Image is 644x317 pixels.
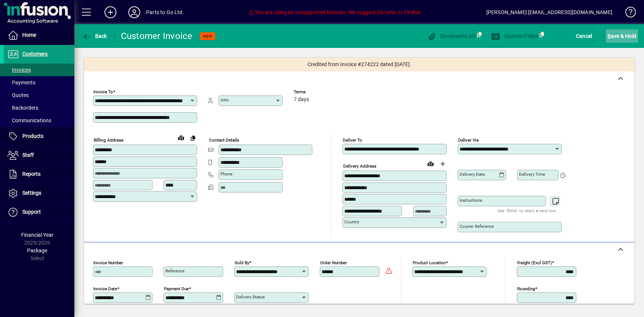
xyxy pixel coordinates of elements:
[22,209,41,215] span: Support
[320,260,347,265] mat-label: Order number
[93,260,123,265] mat-label: Invoice number
[486,6,612,18] div: [PERSON_NAME] [EMAIL_ADDRESS][DOMAIN_NAME]
[220,97,229,103] mat-label: Attn
[425,29,477,43] button: Documents (0)
[620,1,635,26] a: Knowledge Base
[236,294,265,300] mat-label: Delivery status
[7,92,29,98] span: Quotes
[175,132,187,143] a: View on map
[498,206,556,215] mat-hint: Use 'Enter' to start a new line
[22,190,41,196] span: Settings
[93,89,113,94] mat-label: Invoice To
[4,114,74,127] a: Communications
[574,29,594,43] button: Cancel
[4,26,74,45] a: Home
[460,198,482,203] mat-label: Instructions
[427,33,476,39] span: Documents (0)
[165,268,184,274] mat-label: Reference
[22,133,44,139] span: Products
[425,158,437,169] a: View on map
[576,30,592,42] span: Cancel
[458,138,479,143] mat-label: Deliver via
[187,132,199,144] button: Copy to Delivery address
[4,184,74,203] a: Settings
[307,61,411,68] span: Credited from Invoice #274222 dated [DATE].
[606,29,638,43] button: Save & Hold
[344,219,359,224] mat-label: Country
[22,171,41,177] span: Reports
[7,67,31,73] span: Invoices
[491,33,538,39] span: Custom Fields
[4,101,74,114] a: Backorders
[4,89,74,101] a: Quotes
[21,232,54,238] span: Financial Year
[27,248,47,253] span: Package
[294,90,338,94] span: Terms
[608,33,611,39] span: S
[164,286,189,291] mat-label: Payment due
[343,138,362,143] mat-label: Deliver To
[7,117,51,123] span: Communications
[4,127,74,146] a: Products
[413,260,446,265] mat-label: Product location
[203,34,212,39] span: NEW
[220,171,232,177] mat-label: Phone
[4,64,74,76] a: Invoices
[22,152,34,158] span: Staff
[519,172,545,177] mat-label: Delivery time
[122,6,146,19] button: Profile
[146,6,184,18] div: Parts to Go Ltd.
[4,146,74,165] a: Staff
[517,260,552,265] mat-label: Freight (excl GST)
[4,203,74,221] a: Support
[294,97,309,103] span: 7 days
[82,33,107,39] span: Back
[460,224,494,229] mat-label: Courier Reference
[22,32,36,38] span: Home
[74,29,115,43] app-page-header-button: Back
[4,165,74,184] a: Reports
[4,76,74,89] a: Payments
[489,29,540,43] button: Custom Fields
[22,51,48,57] span: Customers
[517,286,535,291] mat-label: Rounding
[121,30,193,42] div: Customer Invoice
[7,105,38,111] span: Backorders
[460,172,485,177] mat-label: Delivery date
[235,260,249,265] mat-label: Sold by
[437,158,448,170] button: Choose address
[80,29,109,43] button: Back
[93,286,117,291] mat-label: Invoice date
[608,30,636,42] span: ave & Hold
[7,80,35,85] span: Payments
[99,6,122,19] button: Add
[248,9,422,15] span: You are using an unsupported browser. We suggest Chrome, or Firefox.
